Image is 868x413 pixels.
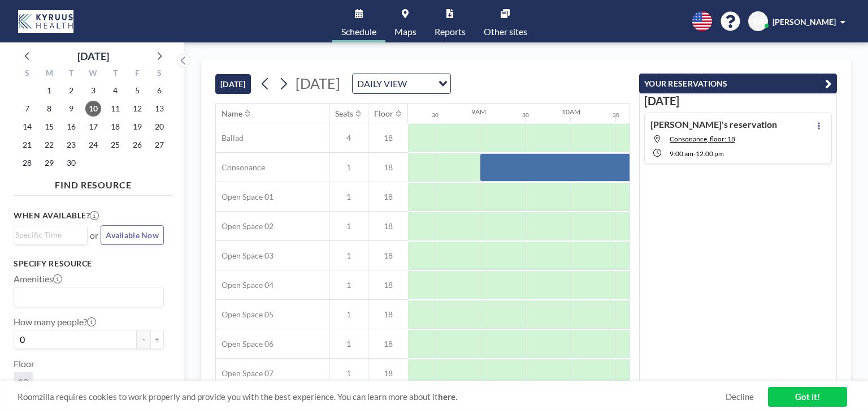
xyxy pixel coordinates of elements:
span: Available Now [106,230,159,240]
span: 18 [368,133,408,143]
input: Search for option [15,290,157,304]
span: Sunday, September 14, 2025 [19,119,35,135]
span: 18 [368,221,408,231]
span: Monday, September 22, 2025 [41,137,57,153]
span: 1 [329,309,368,320]
div: Floor [374,109,393,119]
span: Friday, September 5, 2025 [129,83,145,98]
span: Monday, September 29, 2025 [41,155,57,171]
button: - [137,330,150,349]
span: Consonance, floor: 18 [670,135,735,143]
span: DAILY VIEW [355,76,409,91]
span: Wednesday, September 17, 2025 [85,119,101,135]
div: M [38,67,60,81]
span: 1 [329,251,368,261]
div: [DATE] [77,48,109,64]
span: 4 [329,133,368,143]
div: Name [222,109,242,119]
div: S [16,67,38,81]
span: KR [753,16,763,27]
input: Search for option [410,76,432,91]
div: S [148,67,170,81]
div: Search for option [14,226,87,243]
span: Monday, September 15, 2025 [41,119,57,135]
span: Maps [394,27,416,36]
div: Search for option [353,74,450,93]
span: Saturday, September 13, 2025 [151,101,167,117]
span: Monday, September 1, 2025 [41,83,57,98]
span: Open Space 02 [216,221,274,231]
span: [PERSON_NAME] [772,17,836,27]
span: 1 [329,339,368,349]
label: Amenities [14,273,62,285]
span: Tuesday, September 30, 2025 [63,155,79,171]
span: Open Space 04 [216,280,274,290]
span: Thursday, September 25, 2025 [107,137,123,153]
span: Sunday, September 7, 2025 [19,101,35,117]
span: Friday, September 26, 2025 [129,137,145,153]
span: Open Space 05 [216,309,274,320]
span: 18 [368,309,408,320]
span: 18 [18,376,28,388]
span: Reports [435,27,466,36]
div: Seats [335,109,353,119]
div: W [83,67,105,81]
div: 30 [432,111,439,119]
span: or [90,230,98,241]
span: Other sites [484,27,527,36]
span: Roomzilla requires cookies to work properly and provide you with the best experience. You can lea... [18,392,726,402]
span: 18 [368,280,408,290]
span: Schedule [341,27,376,36]
a: here. [438,392,457,402]
span: Open Space 03 [216,251,274,261]
span: Wednesday, September 3, 2025 [85,83,101,98]
span: Friday, September 19, 2025 [129,119,145,135]
label: Floor [14,358,34,369]
span: Consonance [216,162,265,173]
span: 18 [368,368,408,378]
span: 18 [368,162,408,173]
span: Monday, September 8, 2025 [41,101,57,117]
span: Wednesday, September 10, 2025 [85,101,101,117]
span: Thursday, September 11, 2025 [107,101,123,117]
span: Wednesday, September 24, 2025 [85,137,101,153]
span: Sunday, September 28, 2025 [19,155,35,171]
h4: FIND RESOURCE [14,175,173,191]
span: Tuesday, September 2, 2025 [63,83,79,98]
a: Got it! [768,387,847,407]
span: 1 [329,280,368,290]
span: [DATE] [296,75,340,92]
span: Open Space 06 [216,339,274,349]
div: 10AM [562,107,580,116]
button: + [150,330,164,349]
span: Friday, September 12, 2025 [129,101,145,117]
span: Ballad [216,133,244,143]
label: How many people? [14,316,96,328]
span: Open Space 01 [216,192,274,202]
div: T [104,67,126,81]
div: F [126,67,148,81]
button: YOUR RESERVATIONS [639,74,837,93]
span: Thursday, September 18, 2025 [107,119,123,135]
span: 9:00 AM [670,149,693,158]
span: 1 [329,162,368,173]
span: 12:00 PM [696,149,724,158]
span: Open Space 07 [216,368,274,378]
span: 18 [368,192,408,202]
span: 1 [329,368,368,378]
span: Saturday, September 20, 2025 [151,119,167,135]
span: 18 [368,251,408,261]
input: Search for option [15,229,81,241]
span: 1 [329,221,368,231]
h4: [PERSON_NAME]'s reservation [650,119,777,130]
span: Sunday, September 21, 2025 [19,137,35,153]
a: Decline [726,392,754,402]
span: Thursday, September 4, 2025 [107,83,123,98]
div: Search for option [14,287,163,307]
button: [DATE] [215,74,251,94]
span: 1 [329,192,368,202]
div: 30 [613,111,619,119]
span: 18 [368,339,408,349]
span: Tuesday, September 16, 2025 [63,119,79,135]
button: Available Now [101,225,164,245]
